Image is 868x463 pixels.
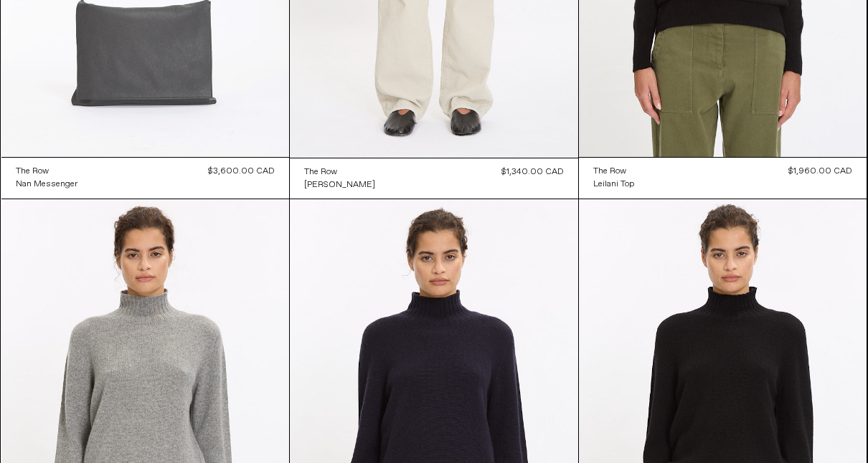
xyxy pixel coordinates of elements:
a: Nan Messenger [16,178,77,191]
div: $1,960.00 CAD [788,165,852,178]
div: The Row [16,166,49,178]
div: $3,600.00 CAD [208,165,275,178]
div: The Row [304,166,337,178]
a: The Row [304,166,375,178]
div: Leilani Top [593,178,634,191]
div: [PERSON_NAME] [304,179,375,191]
div: The Row [593,166,626,178]
div: $1,340.00 CAD [501,166,564,178]
a: Leilani Top [593,178,634,191]
a: The Row [16,165,77,178]
div: Nan Messenger [16,178,77,191]
a: The Row [593,165,634,178]
a: [PERSON_NAME] [304,178,375,191]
